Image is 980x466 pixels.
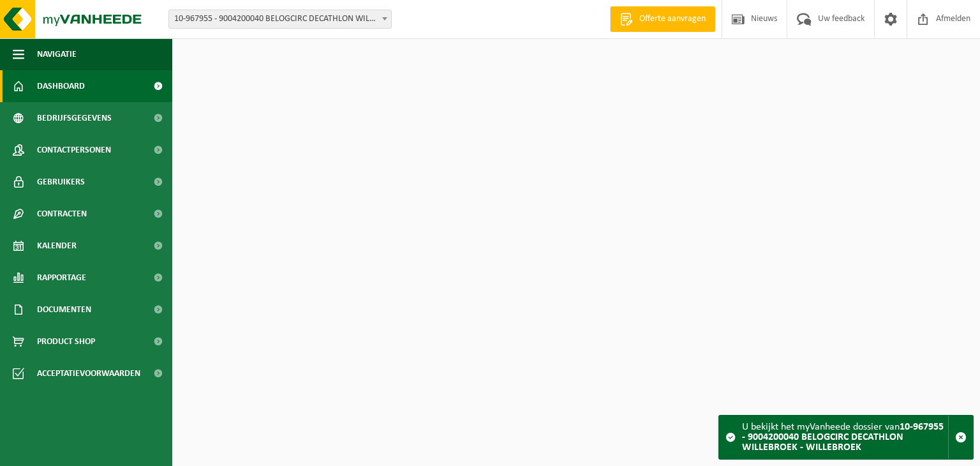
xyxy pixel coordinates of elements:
span: Kalender [37,230,77,262]
span: 10-967955 - 9004200040 BELOGCIRC DECATHLON WILLEBROEK - WILLEBROEK [168,10,392,29]
span: Rapportage [37,262,86,294]
span: 10-967955 - 9004200040 BELOGCIRC DECATHLON WILLEBROEK - WILLEBROEK [169,10,391,28]
span: Bedrijfsgegevens [37,102,112,134]
span: Offerte aanvragen [636,13,709,26]
span: Dashboard [37,70,85,102]
span: Product Shop [37,326,95,357]
span: Gebruikers [37,166,85,198]
span: Acceptatievoorwaarden [37,357,140,389]
span: Contactpersonen [37,134,111,166]
a: Offerte aanvragen [610,6,715,32]
strong: 10-967955 - 9004200040 BELOGCIRC DECATHLON WILLEBROEK - WILLEBROEK [742,422,944,453]
span: Navigatie [37,38,77,70]
div: U bekijkt het myVanheede dossier van [742,416,948,459]
span: Documenten [37,294,91,326]
span: Contracten [37,198,87,230]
